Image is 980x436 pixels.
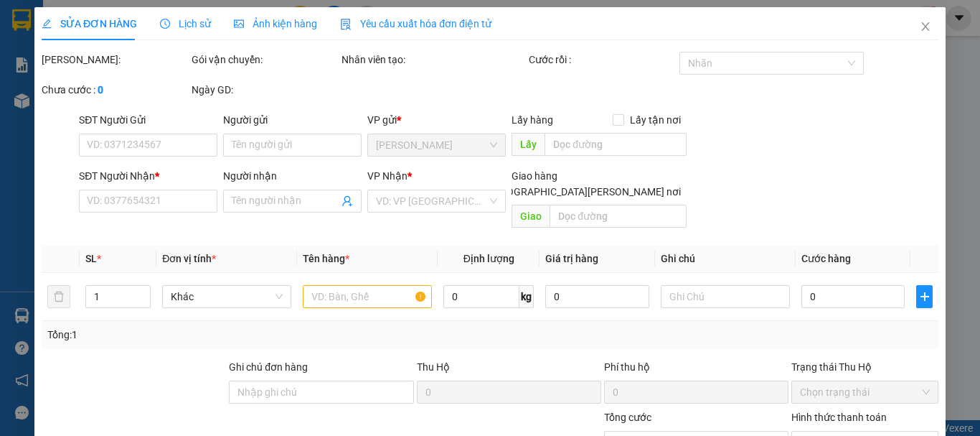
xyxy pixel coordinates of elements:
[416,361,449,373] span: Thu Hộ
[42,19,52,29] span: edit
[463,253,514,264] span: Định lượng
[550,205,686,228] input: Dọc đường
[341,195,353,207] span: user-add
[655,245,796,273] th: Ghi chú
[512,170,557,182] span: Giao hàng
[512,114,553,126] span: Lấy hàng
[303,285,432,308] input: VD: Bàn, Ghế
[920,21,931,32] span: close
[229,361,308,373] label: Ghi chú đơn hàng
[905,7,946,47] button: Close
[340,18,491,29] span: Yêu cầu xuất hóa đơn điện tử
[171,286,283,307] span: Khác
[42,52,189,68] div: [PERSON_NAME]:
[519,285,534,308] span: kg
[234,19,244,29] span: picture
[545,253,598,264] span: Giá trị hàng
[160,19,170,29] span: clock-circle
[79,168,217,184] div: SĐT Người Nhận
[512,205,550,228] span: Giao
[340,19,352,30] img: icon
[341,52,526,68] div: Nhân viên tạo:
[917,291,932,302] span: plus
[367,170,407,182] span: VP Nhận
[376,134,497,156] span: Hồ Chí Minh
[85,253,97,264] span: SL
[162,253,216,264] span: Đơn vị tính
[801,253,851,264] span: Cước hàng
[545,133,686,156] input: Dọc đường
[47,327,380,343] div: Tổng: 1
[47,285,70,308] button: delete
[160,18,211,29] span: Lịch sử
[529,52,676,68] div: Cước rồi :
[192,82,339,98] div: Ngày GD:
[661,285,790,308] input: Ghi Chú
[223,112,362,128] div: Người gửi
[229,381,413,404] input: Ghi chú đơn hàng
[604,412,651,423] span: Tổng cước
[303,253,349,264] span: Tên hàng
[800,381,930,403] span: Chọn trạng thái
[42,18,137,29] span: SỬA ĐƠN HÀNG
[98,84,103,96] b: 0
[42,82,189,98] div: Chưa cước :
[192,52,339,68] div: Gói vận chuyển:
[367,112,506,128] div: VP gửi
[623,112,686,128] span: Lấy tận nơi
[916,285,933,308] button: plus
[223,168,362,184] div: Người nhận
[79,112,217,128] div: SĐT Người Gửi
[484,184,686,200] span: [GEOGRAPHIC_DATA][PERSON_NAME] nơi
[791,359,938,375] div: Trạng thái Thu Hộ
[791,412,887,423] label: Hình thức thanh toán
[512,133,545,156] span: Lấy
[234,18,317,29] span: Ảnh kiện hàng
[604,359,788,381] div: Phí thu hộ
